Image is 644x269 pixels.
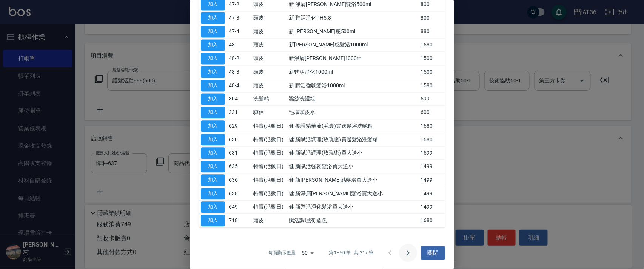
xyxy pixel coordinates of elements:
[251,187,287,200] td: 特賣(活動日)
[227,25,251,38] td: 47-4
[287,92,419,106] td: 蠶絲洗護組
[251,52,287,65] td: 頭皮
[227,52,251,65] td: 48-2
[227,187,251,200] td: 638
[201,188,225,199] button: 加入
[201,66,225,78] button: 加入
[329,249,373,256] p: 第 1–50 筆 共 217 筆
[201,93,225,105] button: 加入
[287,106,419,119] td: 毛壤頭皮水
[251,133,287,146] td: 特賣(活動日)
[201,80,225,91] button: 加入
[201,147,225,159] button: 加入
[287,187,419,200] td: 健 新淨屑[PERSON_NAME]髮浴買大送小
[287,38,419,52] td: 新[PERSON_NAME]感髮浴1000ml
[251,65,287,79] td: 頭皮
[287,200,419,214] td: 健 新甦活淨化髮浴買大送小
[251,25,287,38] td: 頭皮
[287,160,419,173] td: 健 新賦活強韌髮浴買大送小
[419,65,445,79] td: 1500
[287,119,419,133] td: 健 養護精華液(毛囊)買送髮浴洗髮精
[419,119,445,133] td: 1680
[419,133,445,146] td: 1680
[287,133,419,146] td: 健 新賦活調理(玫瑰密)買送髮浴洗髮精
[227,65,251,79] td: 48-3
[227,38,251,52] td: 48
[227,133,251,146] td: 630
[287,11,419,25] td: 新 甦活淨化PH5.8
[251,146,287,160] td: 特賣(活動日)
[287,65,419,79] td: 新甦活淨化1000ml
[227,92,251,106] td: 304
[251,173,287,187] td: 特賣(活動日)
[201,120,225,132] button: 加入
[201,161,225,172] button: 加入
[251,92,287,106] td: 洗髮精
[419,187,445,200] td: 1499
[421,246,445,260] button: 關閉
[227,200,251,214] td: 649
[419,79,445,92] td: 1580
[419,38,445,52] td: 1580
[227,146,251,160] td: 631
[227,79,251,92] td: 48-4
[201,53,225,64] button: 加入
[287,146,419,160] td: 健 新賦活調理(玫瑰密)買大送小
[287,214,419,227] td: 賦活調理液 藍色
[399,244,417,262] button: Go to next page
[227,160,251,173] td: 635
[201,107,225,118] button: 加入
[419,146,445,160] td: 1599
[419,25,445,38] td: 880
[227,214,251,227] td: 718
[419,52,445,65] td: 1500
[201,215,225,226] button: 加入
[227,119,251,133] td: 629
[201,26,225,37] button: 加入
[201,12,225,24] button: 加入
[287,173,419,187] td: 健 新[PERSON_NAME]感髮浴買大送小
[251,160,287,173] td: 特賣(活動日)
[419,92,445,106] td: 599
[419,200,445,214] td: 1499
[287,25,419,38] td: 新 [PERSON_NAME]感500ml
[227,11,251,25] td: 47-3
[251,119,287,133] td: 特賣(活動日)
[287,52,419,65] td: 新淨屑[PERSON_NAME]1000ml
[251,38,287,52] td: 頭皮
[419,214,445,227] td: 1680
[201,201,225,213] button: 加入
[201,174,225,186] button: 加入
[201,134,225,145] button: 加入
[287,79,419,92] td: 新 賦活強韌髮浴1000ml
[268,249,296,256] p: 每頁顯示數量
[251,79,287,92] td: 頭皮
[251,106,287,119] td: 驊信
[201,39,225,51] button: 加入
[227,173,251,187] td: 636
[227,106,251,119] td: 331
[251,11,287,25] td: 頭皮
[419,11,445,25] td: 800
[251,200,287,214] td: 特賣(活動日)
[299,243,317,263] div: 50
[419,106,445,119] td: 600
[419,173,445,187] td: 1499
[419,160,445,173] td: 1499
[251,214,287,227] td: 頭皮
